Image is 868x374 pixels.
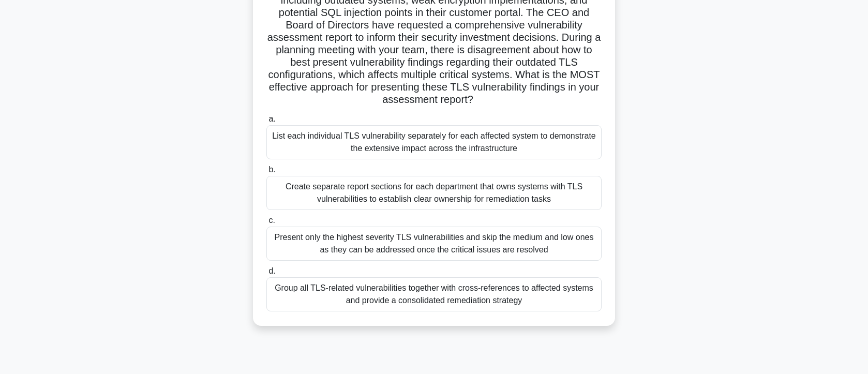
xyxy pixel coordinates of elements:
[268,266,275,275] span: d.
[268,165,275,174] span: b.
[266,125,602,159] div: List each individual TLS vulnerability separately for each affected system to demonstrate the ext...
[266,277,602,311] div: Group all TLS-related vulnerabilities together with cross-references to affected systems and prov...
[268,216,275,225] span: c.
[266,227,602,261] div: Present only the highest severity TLS vulnerabilities and skip the medium and low ones as they ca...
[266,176,602,210] div: Create separate report sections for each department that owns systems with TLS vulnerabilities to...
[268,114,275,123] span: a.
